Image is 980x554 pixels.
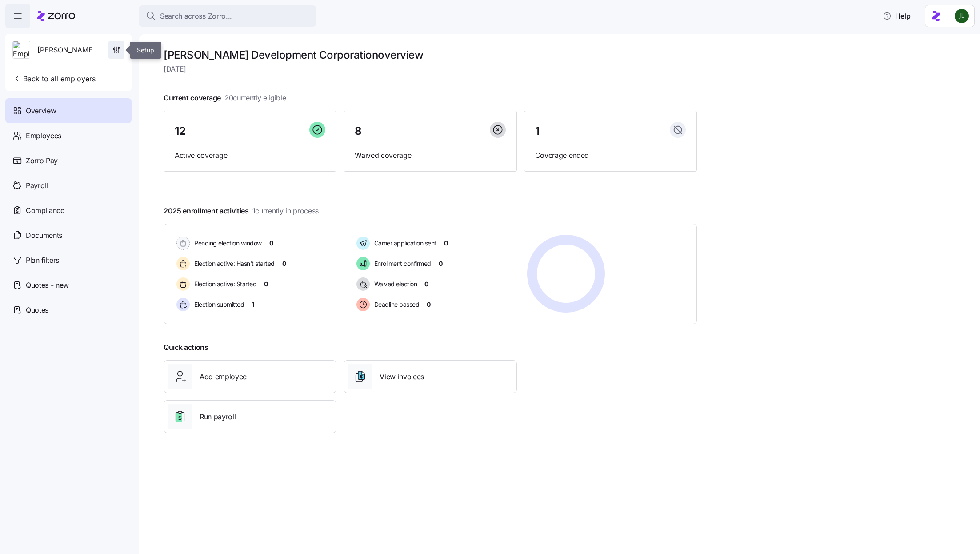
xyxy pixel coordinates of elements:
[26,255,59,266] span: Plan filters
[26,280,69,291] span: Quotes - new
[164,342,208,353] span: Quick actions
[5,198,132,223] a: Compliance
[164,92,286,104] span: Current coverage
[427,300,431,309] span: 0
[26,105,56,116] span: Overview
[192,239,262,248] span: Pending election window
[175,126,185,136] span: 12
[139,5,316,27] button: Search across Zorro...
[5,297,132,322] a: Quotes
[5,98,132,123] a: Overview
[372,280,417,289] span: Waived election
[535,150,686,161] span: Coverage ended
[26,130,61,141] span: Employees
[380,371,424,382] span: View invoices
[192,300,244,309] span: Election submitted
[13,41,30,59] img: Employer logo
[224,92,286,104] span: 20 currently eligible
[160,11,232,22] span: Search across Zorro...
[164,48,697,62] h1: [PERSON_NAME] Development Corporation overview
[5,273,132,297] a: Quotes - new
[424,280,428,289] span: 0
[164,64,697,75] span: [DATE]
[535,126,540,136] span: 1
[200,411,236,422] span: Run payroll
[26,155,58,166] span: Zorro Pay
[355,126,362,136] span: 8
[444,239,448,248] span: 0
[269,239,273,248] span: 0
[252,205,319,217] span: 1 currently in process
[955,9,969,23] img: d9b9d5af0451fe2f8c405234d2cf2198
[876,7,918,25] button: Help
[282,259,286,268] span: 0
[372,259,431,268] span: Enrollment confirmed
[264,280,268,289] span: 0
[5,123,132,148] a: Employees
[439,259,443,268] span: 0
[883,11,911,21] span: Help
[26,180,48,191] span: Payroll
[9,70,99,88] button: Back to all employers
[5,173,132,198] a: Payroll
[26,230,62,241] span: Documents
[372,300,420,309] span: Deadline passed
[192,280,256,289] span: Election active: Started
[200,371,247,382] span: Add employee
[192,259,275,268] span: Election active: Hasn't started
[26,305,48,316] span: Quotes
[26,205,64,216] span: Compliance
[355,150,505,161] span: Waived coverage
[372,239,436,248] span: Carrier application sent
[5,148,132,173] a: Zorro Pay
[5,248,132,273] a: Plan filters
[252,300,254,309] span: 1
[164,205,319,217] span: 2025 enrollment activities
[37,44,101,56] span: [PERSON_NAME] Development Corporation
[5,223,132,248] a: Documents
[175,150,325,161] span: Active coverage
[12,73,96,84] span: Back to all employers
